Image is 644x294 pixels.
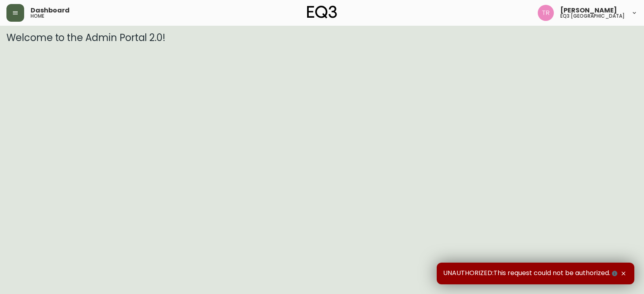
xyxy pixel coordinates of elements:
[538,5,554,21] img: 214b9049a7c64896e5c13e8f38ff7a87
[443,269,619,278] span: UNAUTHORIZED:This request could not be authorized.
[31,14,44,19] h5: home
[560,7,617,14] span: [PERSON_NAME]
[31,7,70,14] span: Dashboard
[307,6,337,19] img: logo
[6,32,638,43] h3: Welcome to the Admin Portal 2.0!
[560,14,625,19] h5: eq3 [GEOGRAPHIC_DATA]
